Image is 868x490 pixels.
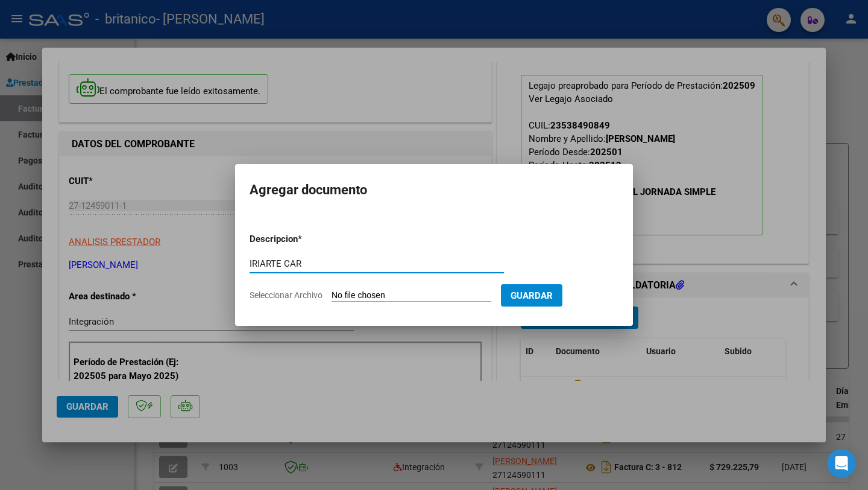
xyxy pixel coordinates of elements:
[501,284,562,307] button: Guardar
[250,290,322,300] span: Seleccionar Archivo
[250,179,618,202] h2: Agregar documento
[827,449,856,478] div: Open Intercom Messenger
[511,290,553,301] span: Guardar
[250,232,360,246] p: Descripcion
